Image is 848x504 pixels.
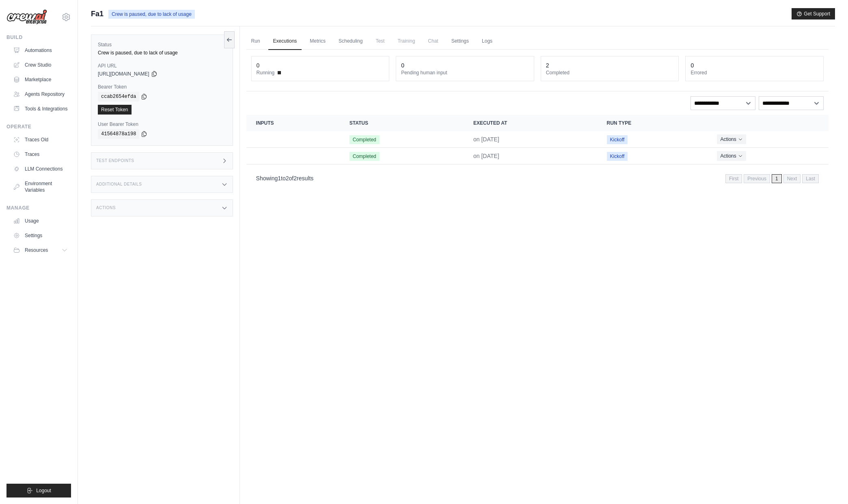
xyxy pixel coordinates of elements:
[473,153,499,159] time: September 2, 2025 at 14:15 CDT
[98,121,226,128] label: User Bearer Token
[98,84,226,90] label: Bearer Token
[464,115,597,131] th: Executed at
[401,61,404,69] div: 0
[10,73,71,86] a: Marketplace
[10,244,71,257] button: Resources
[10,88,71,101] a: Agents Repository
[717,151,746,161] button: Actions for execution
[98,105,132,115] a: Reset Token
[98,50,226,56] div: Crew is paused, due to lack of usage
[546,69,674,76] dt: Completed
[6,205,71,211] div: Manage
[286,175,289,182] span: 2
[447,33,474,50] a: Settings
[257,61,260,69] div: 0
[10,214,71,227] a: Usage
[98,129,139,139] code: 41564878a198
[305,33,330,50] a: Metrics
[792,8,835,19] button: Get Support
[6,9,47,25] img: Logo
[607,152,628,161] span: Kickoff
[6,484,71,498] button: Logout
[10,44,71,57] a: Automations
[690,69,818,76] dt: Errored
[6,123,71,130] div: Operate
[477,33,497,50] a: Logs
[256,174,314,182] p: Showing to of results
[350,152,380,161] span: Completed
[96,182,142,187] h3: Additional Details
[278,175,281,182] span: 1
[772,174,782,183] span: 1
[96,158,134,163] h3: Test Endpoints
[257,69,275,76] span: Running
[98,63,226,69] label: API URL
[783,174,801,183] span: Next
[10,177,71,197] a: Environment Variables
[246,168,829,188] nav: Pagination
[401,69,529,76] dt: Pending human input
[473,136,499,143] time: September 2, 2025 at 15:21 CDT
[10,102,71,115] a: Tools & Integrations
[10,162,71,175] a: LLM Connections
[268,33,302,50] a: Executions
[350,135,380,144] span: Completed
[10,229,71,242] a: Settings
[91,8,104,19] span: Fa1
[10,133,71,146] a: Traces Old
[607,135,628,144] span: Kickoff
[246,115,829,188] section: Crew executions table
[246,33,265,50] a: Run
[546,61,549,69] div: 2
[246,115,340,131] th: Inputs
[725,174,819,183] nav: Pagination
[597,115,708,131] th: Run Type
[744,174,770,183] span: Previous
[98,71,149,77] span: [URL][DOMAIN_NAME]
[717,134,746,144] button: Actions for execution
[802,174,819,183] span: Last
[98,41,226,48] label: Status
[340,115,464,131] th: Status
[371,33,389,49] span: Test
[725,174,742,183] span: First
[423,33,443,49] span: Chat is not available until the deployment is complete
[6,34,71,41] div: Build
[293,175,297,182] span: 2
[393,33,420,49] span: Training is not available until the deployment is complete
[98,92,139,102] code: ccab2654efda
[334,33,367,50] a: Scheduling
[10,58,71,71] a: Crew Studio
[96,205,116,210] h3: Actions
[36,487,51,494] span: Logout
[690,61,694,69] div: 0
[25,247,48,253] span: Resources
[10,148,71,161] a: Traces
[108,10,195,19] span: Crew is paused, due to lack of usage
